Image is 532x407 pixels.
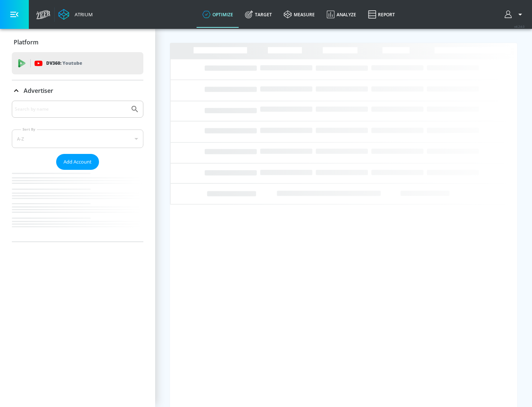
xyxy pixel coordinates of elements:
a: Target [239,1,278,28]
p: Youtube [62,59,82,67]
a: Analyze [321,1,362,28]
div: Atrium [72,11,93,18]
a: measure [278,1,321,28]
div: A-Z [12,129,143,148]
p: Advertiser [24,87,53,95]
div: Advertiser [12,80,143,101]
span: v 4.24.0 [514,24,525,28]
a: Atrium [58,9,93,20]
a: Report [362,1,401,28]
button: Add Account [56,154,99,170]
div: Advertiser [12,101,143,242]
p: Platform [14,38,38,46]
p: DV360: [46,59,82,67]
nav: list of Advertiser [12,170,143,242]
div: Platform [12,32,143,53]
div: DV360: Youtube [12,52,143,74]
label: Sort By [21,127,37,132]
input: Search by name [15,104,127,114]
a: optimize [197,1,239,28]
span: Add Account [64,158,92,166]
